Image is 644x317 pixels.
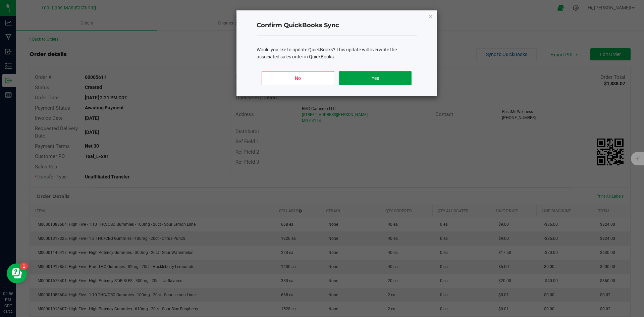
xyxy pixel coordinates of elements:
[7,263,27,283] iframe: Resource center
[339,71,411,85] button: Yes
[428,12,433,20] button: Close
[20,262,28,270] iframe: Resource center unread badge
[262,71,334,85] button: No
[257,21,417,30] h4: Confirm QuickBooks Sync
[257,46,417,60] div: Would you like to update QuickBooks? This update will overwrite the associated sales order in Qui...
